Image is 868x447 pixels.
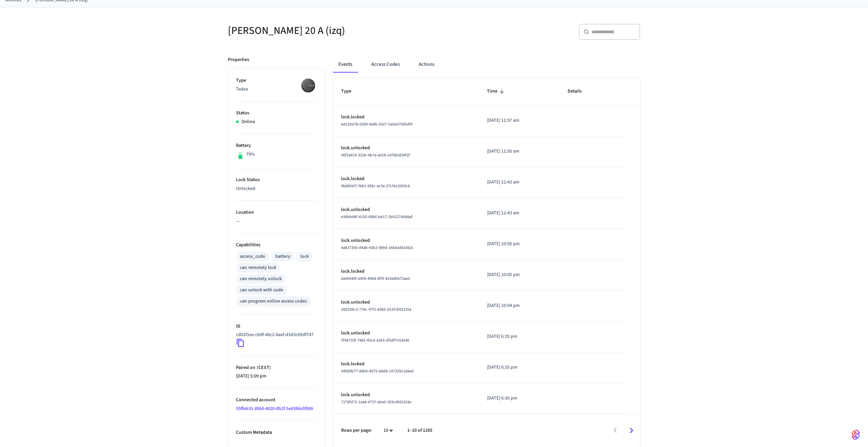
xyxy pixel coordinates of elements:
p: lock.unlocked [341,237,471,244]
span: 8a40545f-e059-40b8-8f5f-810e80e73ae3 [341,276,410,281]
p: [DATE] 10:05 pm [487,240,551,248]
p: Lock Status [236,176,317,183]
p: Custom Metadata [236,429,317,436]
p: [DATE] 11:57 am [487,117,551,124]
p: Capabilities [236,241,317,249]
p: Status [236,110,317,117]
div: ant example [333,56,640,73]
table: sticky table [333,78,640,414]
span: Details [568,86,591,97]
p: Online [241,118,255,125]
p: [DATE] 11:56 am [487,148,551,155]
p: Connected account [236,396,317,404]
button: Actions [413,56,440,73]
div: lock [300,253,309,260]
p: lock.locked [341,361,471,368]
span: 5f48733f-7882-45ce-a283-dfa9f7c63e36 [341,337,409,343]
p: lock.unlocked [341,391,471,399]
p: Rows per page: [341,427,372,434]
div: can unlock with code [240,287,283,294]
p: 79% [246,151,255,158]
span: d83339c3-778c-47f1-8385-d21fcb93155a [341,307,411,312]
p: Tedee [236,86,317,93]
p: lock.locked [341,268,471,275]
span: ( CEST ) [255,364,271,371]
button: Access Codes [366,56,405,73]
span: ed12be78-0209-4a9b-9327-5a5ed7065df0 [341,121,413,127]
p: Location [236,209,317,216]
p: [DATE] 12:43 am [487,210,551,217]
div: can remotely unlock [240,275,282,283]
span: e34bb48f-4150-498d-bd17-2b02274d88af [341,214,413,220]
p: [DATE] 10:05 pm [487,271,551,278]
p: lock.unlocked [341,330,471,337]
p: lock.unlocked [341,206,471,213]
div: can remotely lock [240,264,276,271]
div: 10 [380,426,396,435]
p: [DATE] 10:04 pm [487,302,551,309]
p: lock.unlocked [341,144,471,152]
p: Unlocked [236,185,317,192]
p: lock.locked [341,175,471,182]
p: Properties [228,56,249,63]
p: [DATE] 5:09 pm [236,373,317,380]
span: 06f2a419-332b-4b7a-a01b-e2f381834f2f [341,152,410,158]
p: Type [236,77,317,84]
span: 94590b77-98b4-4d75-b8d8-14732911e8ed [341,368,414,374]
p: lock.unlocked [341,299,471,306]
p: lock.locked [341,114,471,121]
div: can program online access codes [240,298,307,305]
span: 4a637390-d4ab-43b2-999d-a5b8ad81062c [341,245,414,251]
span: Type [341,86,360,97]
p: [DATE] 12:43 am [487,179,551,186]
span: 7179fd72-1aa6-4737-aba0-303c4fd2263e [341,399,411,405]
p: Paired on [236,364,317,371]
button: Go to next page [624,423,639,439]
p: ID [236,323,317,330]
p: cd02f1ee-cb8f-40c2-8aef-d3d3c69df747 [236,331,314,338]
p: 1–10 of 1265 [407,427,432,434]
span: 4b89fa57-f662-439c-ac5e-27cfe13350c6 [341,183,410,189]
p: — [236,218,317,225]
p: [DATE] 6:35 pm [487,364,551,371]
img: SeamLogoGradient.69752ec5.svg [852,429,860,440]
div: battery [275,253,290,260]
button: Events [333,56,358,73]
p: [DATE] 6:30 pm [487,395,551,402]
div: access_code [240,253,265,260]
p: Battery [236,142,317,149]
p: [DATE] 6:35 pm [487,333,551,340]
img: Tedee Smart Lock [300,77,317,94]
h5: [PERSON_NAME] 20 A (izq) [228,24,430,38]
a: 55ffeb31-8fdd-4820-8b2f-5e83fde5f999 [236,405,313,412]
span: Time [487,86,506,97]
